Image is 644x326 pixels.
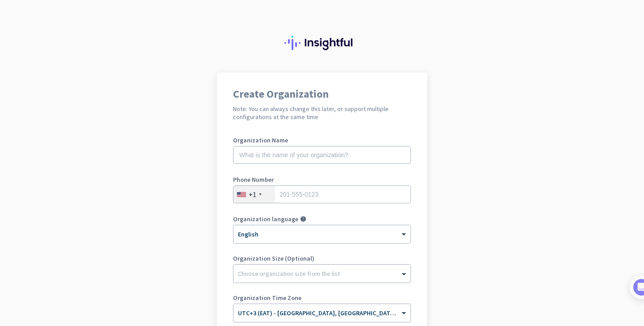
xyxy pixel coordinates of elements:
h2: Note: You can always change this later, or support multiple configurations at the same time [233,105,411,121]
img: Insightful [284,36,360,50]
h1: Create Organization [233,89,411,99]
div: +1 [249,190,256,199]
i: help [300,216,306,222]
label: Organization Name [233,137,411,143]
label: Organization language [233,216,298,222]
label: Organization Size (Optional) [233,255,411,262]
label: Phone Number [233,176,411,183]
input: 201-555-0123 [233,185,411,203]
input: What is the name of your organization? [233,146,411,164]
label: Organization Time Zone [233,295,411,301]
